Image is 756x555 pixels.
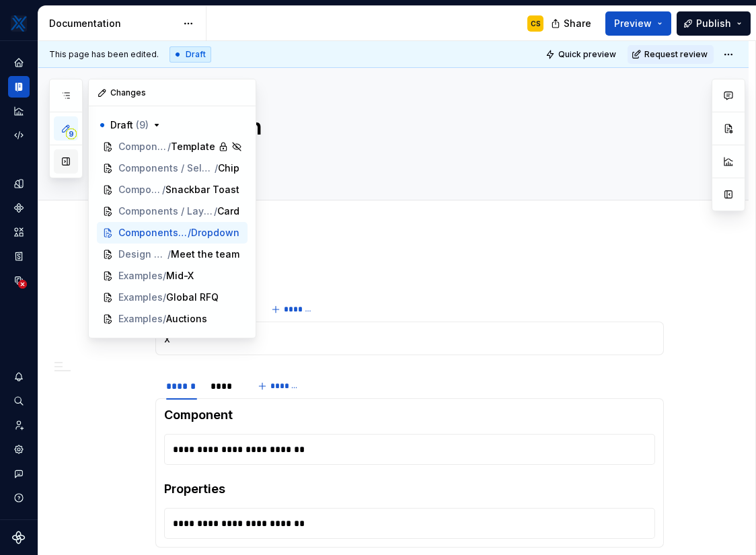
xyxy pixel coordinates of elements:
[118,291,163,304] span: Examples
[8,76,30,98] a: Documentation
[97,179,248,200] a: Components / Notification/Alerts/Snackbar Toast
[214,205,217,218] span: /
[8,390,30,412] button: Search ⌘K
[696,17,731,30] span: Publish
[136,119,149,131] span: ( 9 )
[97,265,248,287] a: Examples/Mid-X
[164,481,655,497] h4: Properties
[97,200,248,222] a: Components / Layout/Card
[628,45,714,64] button: Request review
[66,128,77,139] span: 9
[118,248,167,261] span: Design Team
[89,79,256,106] div: Changes
[164,330,655,346] section-item: Usage
[614,17,652,30] span: Preview
[97,157,248,179] a: Components / Selection/Chip
[167,140,171,153] span: /
[11,15,27,32] img: 6599c211-2218-4379-aa47-474b768e6477.png
[531,18,541,29] div: CS
[171,248,239,261] span: Meet the team
[191,226,239,239] span: Dropdown
[644,49,708,60] span: Request review
[97,114,248,136] button: Draft (9)
[118,183,162,196] span: Components / Notification/Alerts
[8,173,30,194] a: Design tokens
[164,407,655,539] section-item: Design
[677,11,751,36] button: Publish
[49,49,159,60] span: This page has been edited.
[218,161,239,175] span: Chip
[8,197,30,219] a: Components
[166,269,194,283] span: Mid-X
[153,111,661,143] textarea: Dropdown
[558,49,616,60] span: Quick preview
[8,124,30,146] a: Code automation
[165,183,239,196] span: Snackbar Toast
[8,52,30,73] a: Home
[8,414,30,436] a: Invite team
[118,312,163,326] span: Examples
[118,205,214,218] span: Components / Layout
[8,439,30,460] a: Settings
[118,140,167,153] span: Components
[97,287,248,308] a: Examples/Global RFQ
[166,291,219,304] span: Global RFQ
[110,118,149,132] span: Draft
[564,17,591,30] span: Share
[166,312,207,326] span: Auctions
[169,46,211,63] div: Draft
[171,140,215,153] span: Template
[97,308,248,330] a: Examples/Auctions
[97,244,248,265] a: Design Team/Meet the team
[541,45,622,64] button: Quick preview
[164,407,655,423] h4: Component
[217,205,239,218] span: Card
[118,226,188,239] span: Components / Form Fields
[8,246,30,267] a: Storybook stories
[164,330,655,346] p: x
[8,100,30,122] a: Analytics
[605,11,671,36] button: Preview
[544,11,600,36] button: Share
[162,183,165,196] span: /
[163,269,166,283] span: /
[215,161,218,175] span: /
[167,248,171,261] span: /
[8,366,30,387] button: Notifications
[8,463,30,484] button: Contact support
[118,269,163,283] span: Examples
[8,270,30,291] a: Data sources
[118,161,215,175] span: Components / Selection
[97,136,248,157] a: Components/Template
[8,221,30,243] a: Assets
[163,291,166,304] span: /
[188,226,191,239] span: /
[12,531,26,544] svg: Supernova Logo
[49,17,176,30] div: Documentation
[97,222,248,244] a: Components / Form Fields/Dropdown
[163,312,166,326] span: /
